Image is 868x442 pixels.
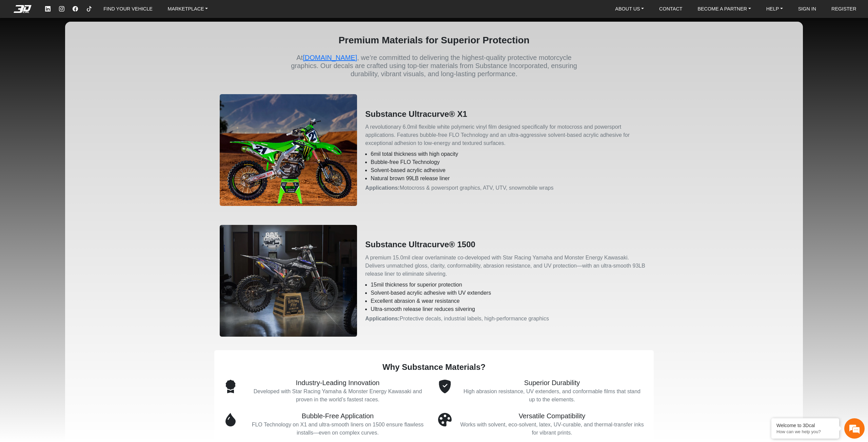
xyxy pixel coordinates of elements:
li: Natural brown 99LB release liner [371,174,648,183]
span: Industry‑Leading Innovation [296,379,380,386]
li: Ultra‑smooth release liner reduces silvering [371,305,648,313]
div: Articles [87,200,129,221]
li: 6mil total thickness with high opacity [371,150,648,158]
a: HELP [764,3,786,15]
a: ABOUT US [612,3,647,15]
span: Conversation [3,212,45,217]
p: Motocross & powersport graphics, ATV, UTV, snowmobile wraps [365,184,648,192]
div: Chat with us now [45,36,124,44]
a: [DOMAIN_NAME] [303,54,357,61]
a: REGISTER [829,3,859,15]
p: How can we help you? [776,429,834,434]
h2: Substance Ultracurve® X1 [365,108,648,121]
a: BECOME A PARTNER [695,3,753,15]
p: A revolutionary 6.0mil flexible white polymeric vinyl film designed specifically for motocross an... [365,123,648,147]
div: Minimize live chat window [111,3,127,20]
img: Substance Ultracurve 1500 overlaminate [220,225,357,337]
h1: Premium Materials for Superior Protection [289,33,579,48]
span: Versatile Compatibility [519,412,586,420]
strong: Applications: [365,316,399,321]
li: Bubble‑free FLO Technology [371,158,648,166]
li: Excellent abrasion & wear resistance [371,297,648,305]
li: 15mil thickness for superior protection [371,281,648,289]
p: Protective decals, industrial labels, high‑performance graphics [365,315,648,323]
textarea: Type your message and hit 'Enter' [3,176,129,200]
div: FAQs [45,200,87,221]
p: FLO Technology on X1 and ultra‑smooth liners on 1500 ensure flawless installs—even on complex cur... [245,421,430,437]
div: Navigation go back [7,35,18,45]
div: Welcome to 3Dcal [776,423,834,428]
p: Developed with Star Racing Yamaha & Monster Energy Kawasaki and proven in the world’s fastest races. [245,387,430,404]
li: Solvent‑based acrylic adhesive with UV extenders [371,289,648,297]
img: Substance Ultracurve X1 print media [220,94,357,206]
strong: Applications: [365,185,399,191]
a: CONTACT [656,3,685,15]
h2: Why Substance Materials? [224,361,644,374]
p: Works with solvent, eco‑solvent, latex, UV‑curable, and thermal‑transfer inks for vibrant prints. [460,421,644,437]
p: A premium 15.0mil clear overlaminate co‑developed with Star Racing Yamaha and Monster Energy Kawa... [365,254,648,278]
li: Solvent‑based acrylic adhesive [371,166,648,174]
h2: Substance Ultracurve® 1500 [365,238,648,251]
a: SIGN IN [795,3,819,15]
span: Superior Durability [524,379,580,386]
p: At , we’re committed to delivering the highest-quality protective motorcycle graphics. Our decals... [289,54,579,78]
a: MARKETPLACE [165,3,211,15]
p: High abrasion resistance, UV extenders, and conformable films that stand up to the elements. [460,387,644,404]
span: Bubble‑Free Application [302,412,374,420]
span: We're online! [39,80,94,144]
a: FIND YOUR VEHICLE [101,3,155,15]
